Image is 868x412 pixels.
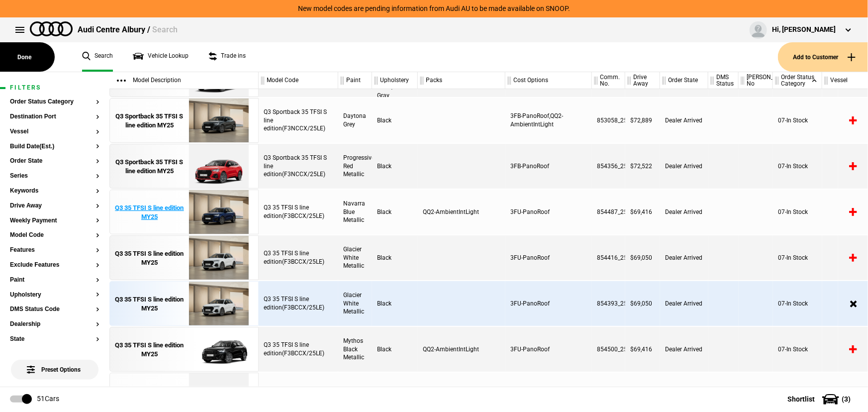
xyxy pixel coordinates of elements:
section: Series [10,173,99,188]
section: Order State [10,158,99,173]
div: Audi Centre Albury / [78,24,178,35]
a: Q3 35 TFSI S line edition MY25 [115,190,184,235]
a: Q3 35 TFSI S line edition MY25 [115,327,184,372]
div: Dealer Arrived [660,190,708,234]
section: Dealership [10,321,99,336]
span: Search [152,25,178,34]
div: $69,050 [625,235,660,280]
button: Drive Away [10,203,99,209]
div: Q3 Sportback 35 TFSI S line edition MY25 [115,112,184,130]
img: audi.png [30,21,73,36]
button: Order Status Category [10,99,99,105]
div: Black [372,327,418,372]
div: Glacier White Metallic [338,235,372,280]
a: Q3 35 TFSI S line edition MY25 [115,236,184,281]
div: 07-In Stock [773,281,822,326]
div: Dealer Arrived [660,144,708,189]
div: 3FU-PanoRoof [505,190,592,234]
div: Progressive Red Metallic [338,144,372,189]
section: Order Status Category [10,99,99,113]
a: Trade ins [208,42,246,72]
div: 854356_25 [592,144,625,189]
div: Upholstery [372,72,417,89]
div: 854393_25 [592,281,625,326]
h1: Filters [10,85,99,91]
div: 51 Cars [37,394,59,404]
a: Q3 35 TFSI S line edition MY25 [115,282,184,326]
button: Shortlist(3) [772,387,868,412]
div: Black [372,144,418,189]
div: Paint [338,72,372,89]
div: Q3 35 TFSI S line edition MY25 [115,341,184,359]
div: Dealer Arrived [660,98,708,143]
section: DMS Status Code [10,306,99,321]
div: 854487_25 [592,190,625,234]
div: Dealer Arrived [660,235,708,280]
div: QQ2-AmbientIntLight [418,190,505,234]
button: Vessel [10,128,99,135]
button: Build Date(Est.) [10,143,99,150]
div: DMS Status [708,72,738,89]
section: Vessel [10,128,99,143]
img: Audi_F3BCCX_25LE_FZ_0E0E_3FU_QQ2_3S2_V72_WN8_(Nadin:_3FU_3S2_C62_QQ2_V72_WN8)_ext.png [184,327,253,372]
div: Q3 35 TFSI S line edition(F3BCCX/25LE) [259,327,338,372]
section: Keywords [10,188,99,203]
div: 07-In Stock [773,327,822,372]
img: Audi_F3BCCX_25LE_FZ_2Y2Y_3FU_6FJ_3S2_V72_WN8_(Nadin:_3FU_3S2_6FJ_C62_V72_WN8)_ext.png [184,282,253,326]
div: 07-In Stock [773,144,822,189]
section: Build Date(Est.) [10,143,99,158]
div: 3FU-PanoRoof [505,235,592,280]
div: Q3 35 TFSI S line edition MY25 [115,249,184,267]
span: Preset Options [29,354,81,373]
div: Black [372,235,418,280]
div: 07-In Stock [773,235,822,280]
div: 3FB-PanoRoof [505,144,592,189]
div: Cost Options [505,72,591,89]
div: Mythos Black Metallic [338,327,372,372]
div: 3FU-PanoRoof [505,327,592,372]
section: Drive Away [10,203,99,217]
div: Q3 35 TFSI S line edition MY25 [115,295,184,313]
button: DMS Status Code [10,306,99,313]
section: Features [10,247,99,262]
span: ( 3 ) [842,396,851,403]
div: 854416_25 [592,235,625,280]
a: Search [82,42,113,72]
div: Q3 35 TFSI S line edition(F3BCCX/25LE) [259,190,338,234]
div: [PERSON_NAME] No [739,72,772,89]
div: Model Description [109,72,258,89]
button: Series [10,173,99,180]
button: Keywords [10,188,99,195]
div: 853058_25 [592,98,625,143]
button: State [10,336,99,343]
div: Black [372,98,418,143]
div: Q3 Sportback 35 TFSI S line edition(F3NCCX/25LE) [259,98,338,143]
span: Shortlist [787,396,815,403]
button: Features [10,247,99,254]
div: Glacier White Metallic [338,281,372,326]
button: Paint [10,277,99,284]
div: Order State [660,72,708,89]
div: Q3 Sportback 35 TFSI S line edition(F3NCCX/25LE) [259,144,338,189]
div: QQ2-AmbientIntLight [418,327,505,372]
div: 07-In Stock [773,190,822,234]
div: Dealer Arrived [660,327,708,372]
button: Destination Port [10,113,99,120]
button: Add to Customer [778,42,868,72]
section: Paint [10,277,99,292]
div: Q3 35 TFSI S line edition(F3BCCX/25LE) [259,281,338,326]
a: Q3 Sportback 35 TFSI S line edition MY25 [115,144,184,189]
button: Exclude Features [10,262,99,269]
section: Upholstery [10,292,99,307]
div: Hi, [PERSON_NAME] [772,25,836,35]
section: Exclude Features [10,262,99,277]
section: Model Code [10,232,99,247]
div: Dealer Arrived [660,281,708,326]
div: Comm. No. [592,72,625,89]
div: 854500_25 [592,327,625,372]
button: Order State [10,158,99,165]
div: Packs [418,72,505,89]
div: Black [372,190,418,234]
div: Q3 Sportback 35 TFSI S line edition MY25 [115,158,184,176]
div: Daytona Grey [338,98,372,143]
